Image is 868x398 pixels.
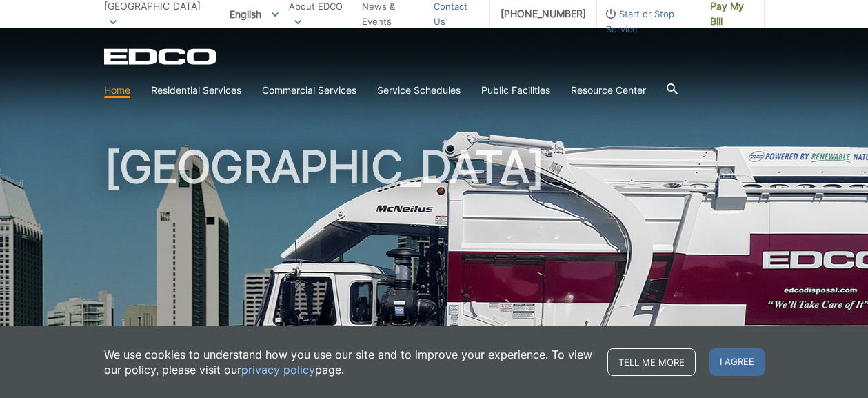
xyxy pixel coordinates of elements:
a: Tell me more [607,348,696,376]
a: EDCD logo. Return to the homepage. [104,48,219,65]
a: Public Facilities [481,83,550,98]
span: English [219,3,289,26]
a: Home [104,83,130,98]
a: privacy policy [241,362,315,377]
p: We use cookies to understand how you use our site and to improve your experience. To view our pol... [104,347,594,377]
a: Resource Center [571,83,646,98]
a: Commercial Services [262,83,356,98]
a: Residential Services [151,83,241,98]
a: Service Schedules [377,83,461,98]
span: I agree [709,348,765,376]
